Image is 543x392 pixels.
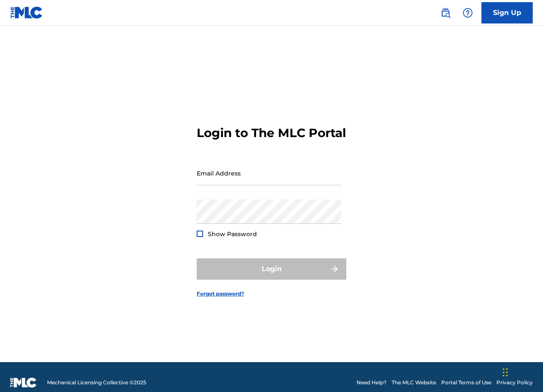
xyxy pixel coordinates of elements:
a: Need Help? [357,379,387,386]
img: logo [10,377,37,388]
a: Privacy Policy [496,379,533,386]
span: Mechanical Licensing Collective © 2025 [47,379,146,386]
a: Forgot password? [197,290,244,298]
iframe: Chat Widget [500,351,543,392]
span: Show Password [208,230,257,238]
a: The MLC Website [392,379,436,386]
a: Portal Terms of Use [441,379,491,386]
div: Drag [503,360,508,385]
h3: Login to The MLC Portal [197,126,346,140]
img: MLC Logo [10,6,43,19]
a: Public Search [437,4,454,21]
img: help [463,8,473,18]
a: Sign Up [481,2,533,23]
img: search [440,8,451,18]
div: Help [459,4,476,21]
